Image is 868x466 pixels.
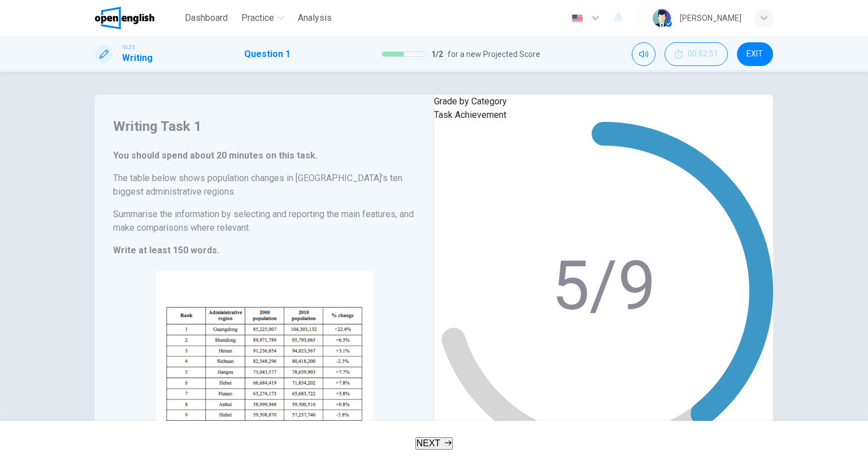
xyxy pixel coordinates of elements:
[632,42,656,66] div: Mute
[95,7,180,29] a: OpenEnglish logo
[416,438,441,448] span: NEXT
[665,42,728,66] div: Hide
[688,50,718,59] span: 00:52:51
[680,11,741,25] div: [PERSON_NAME]
[431,47,443,61] span: 1 / 2
[241,11,274,25] span: Practice
[113,208,415,235] h6: Summarise the information by selecting and reporting the main features, and make comparisons wher...
[653,9,671,27] img: Profile picture
[737,42,773,66] button: EXIT
[122,51,153,65] h1: Writing
[298,11,332,25] span: Analysis
[244,47,290,61] h1: Question 1
[113,245,219,256] strong: Write at least 150 words.
[95,7,154,29] img: OpenEnglish logo
[570,14,584,23] img: en
[237,8,289,28] button: Practice
[122,43,135,51] span: IELTS
[434,95,773,108] p: Grade by Category
[665,42,728,66] button: 00:52:51
[415,437,453,450] button: NEXT
[180,8,232,28] button: Dashboard
[113,172,415,199] h6: The table below shows population changes in [GEOGRAPHIC_DATA]’s ten biggest administrative regions.
[113,149,415,162] h6: You should spend about 20 minutes on this task.
[448,47,540,61] span: for a new Projected Score
[113,117,415,135] h4: Writing Task 1
[293,8,336,28] button: Analysis
[185,11,228,25] span: Dashboard
[552,247,656,326] text: 5/9
[434,109,506,120] span: Task Achievement
[747,50,763,59] span: EXIT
